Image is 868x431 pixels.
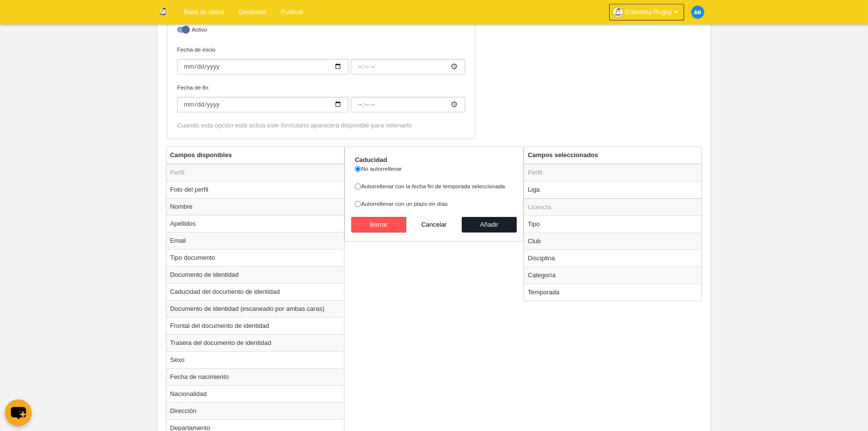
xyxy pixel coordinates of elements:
img: Colombia Rugby [157,6,169,18]
td: Disciplina [524,250,702,267]
td: Trasera del documento de identidad [166,334,344,351]
label: Autorrellenar con la fecha fin de temporada seleccionada [355,182,513,191]
th: Campos disponibles [166,147,344,164]
input: Fecha de inicio [351,59,465,74]
input: Fecha de fin [177,97,348,112]
input: Fecha de inicio [177,59,348,74]
div: Cuando esta opción está activa este formulario aparecerá disponible para rellenarlo [177,121,465,130]
th: Campos seleccionados [524,147,702,164]
td: Club [524,233,702,250]
td: Foto del perfil [166,181,344,198]
label: No autorrellenar [355,164,513,173]
td: Email [166,232,344,249]
td: Documento de identidad (escaneado por ambas caras) [166,300,344,317]
img: c2l6ZT0zMHgzMCZmcz05JnRleHQ9QU4mYmc9MWU4OGU1.png [691,6,704,18]
button: chat-button [5,399,32,426]
td: Fecha de nacimiento [166,368,344,385]
label: Fecha de fin [177,83,465,112]
span: Colombia Rugby [625,7,672,17]
label: Fecha de inicio [177,45,465,74]
td: Sexo [166,351,344,368]
td: Perfil [524,164,702,181]
td: Tipo documento [166,249,344,266]
button: Añadir [462,217,517,233]
td: Documento de identidad [166,266,344,283]
td: Licencia [524,198,702,216]
a: Colombia Rugby [609,4,684,20]
td: Dirección [166,402,344,419]
td: Categoría [524,267,702,284]
input: Autorrellenar con la fecha fin de temporada seleccionada [355,183,361,190]
td: Frontal del documento de identidad [166,317,344,334]
td: Tipo [524,215,702,233]
td: Nacionalidad [166,385,344,402]
input: Fecha de fin [351,97,465,112]
label: Autorrellenar con un plazo en días [355,199,513,208]
td: Liga [524,181,702,198]
img: Oanpu9v8aySI.30x30.jpg [613,7,623,17]
td: Perfil [166,164,344,181]
strong: Caducidad [355,156,387,163]
button: Borrar [351,217,407,233]
button: Cancelar [406,217,462,233]
label: Activo [177,25,465,36]
td: Temporada [524,284,702,301]
td: Apellidos [166,215,344,232]
input: Autorrellenar con un plazo en días [355,201,361,207]
input: No autorrellenar [355,166,361,172]
td: Nombre [166,198,344,215]
td: Caducidad del documento de identidad [166,283,344,300]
